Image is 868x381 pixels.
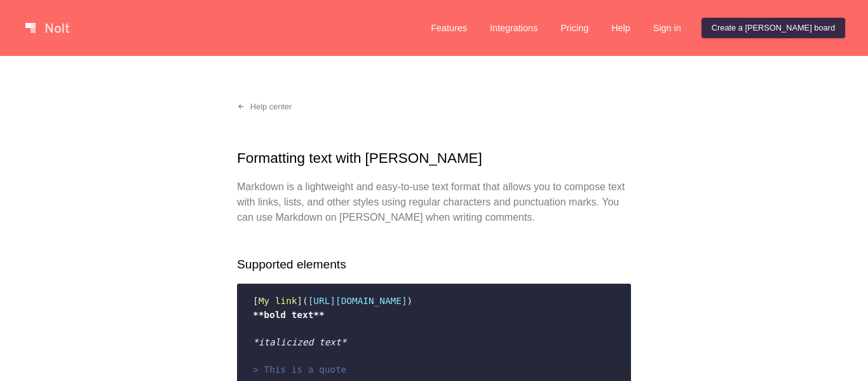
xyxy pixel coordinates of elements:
[259,296,297,306] span: My link
[253,337,346,347] span: *italicized text*
[702,18,845,38] a: Create a [PERSON_NAME] board
[480,18,548,38] a: Integrations
[237,179,631,225] p: Markdown is a lightweight and easy-to-use text format that allows you to compose text with links,...
[601,18,641,38] a: Help
[421,18,477,38] a: Features
[237,148,631,169] h1: Formatting text with [PERSON_NAME]
[297,296,308,306] span: ](
[550,18,599,38] a: Pricing
[407,296,413,306] span: )
[253,364,346,375] span: > This is a quote
[237,256,631,274] h2: Supported elements
[253,296,259,306] span: [
[308,296,407,306] span: [URL][DOMAIN_NAME]
[227,97,302,117] a: Help center
[643,18,691,38] a: Sign in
